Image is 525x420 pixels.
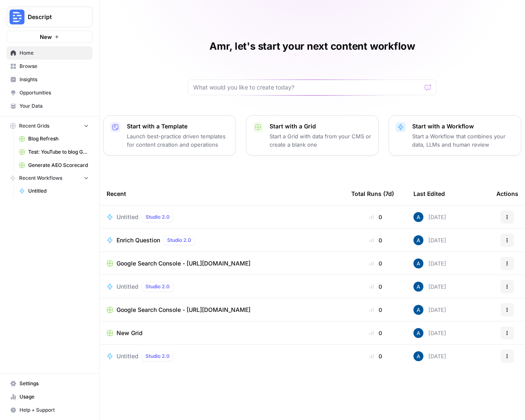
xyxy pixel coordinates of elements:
span: Enrich Question [117,236,160,244]
div: Total Runs (7d) [351,182,394,205]
span: Recent Grids [19,122,49,130]
span: Google Search Console - [URL][DOMAIN_NAME] [117,306,250,314]
div: [DATE] [413,235,446,245]
span: Google Search Console - [URL][DOMAIN_NAME] [117,259,250,268]
a: Usage [7,390,92,403]
div: 0 [351,236,400,244]
h1: Amr, let's start your next content workflow [209,40,415,53]
img: he81ibor8lsei4p3qvg4ugbvimgp [413,258,423,268]
img: he81ibor8lsei4p3qvg4ugbvimgp [413,351,423,361]
a: UntitledStudio 2.0 [107,212,338,222]
span: Insights [19,76,89,83]
button: Start with a TemplateLaunch best-practice driven templates for content creation and operations [103,115,236,156]
div: [DATE] [413,351,446,361]
span: Blog Refresh [28,135,89,142]
img: he81ibor8lsei4p3qvg4ugbvimgp [413,328,423,338]
a: Google Search Console - [URL][DOMAIN_NAME] [107,259,338,268]
div: Recent [107,182,338,205]
a: Your Data [7,99,92,113]
div: [DATE] [413,258,446,268]
span: Usage [19,393,89,401]
a: Home [7,46,92,60]
p: Start with a Workflow [412,122,514,130]
div: 0 [351,213,400,221]
span: Untitled [117,352,139,360]
span: New [40,33,52,41]
span: Untitled [117,213,139,221]
a: Browse [7,60,92,73]
span: Home [19,49,89,57]
a: Test: YouTube to blog Grid [15,145,92,159]
div: 0 [351,329,400,337]
a: Opportunities [7,86,92,99]
a: Generate AEO Scorecard [15,159,92,172]
a: New Grid [107,329,338,337]
div: 0 [351,306,400,314]
img: he81ibor8lsei4p3qvg4ugbvimgp [413,212,423,222]
p: Start with a Template [127,122,229,130]
span: Your Data [19,102,89,110]
button: Start with a WorkflowStart a Workflow that combines your data, LLMs and human review [389,115,521,156]
span: Studio 2.0 [167,237,191,244]
img: he81ibor8lsei4p3qvg4ugbvimgp [413,305,423,315]
img: he81ibor8lsei4p3qvg4ugbvimgp [413,282,423,292]
div: 0 [351,352,400,360]
span: Browse [19,63,89,70]
button: Workspace: Descript [7,7,92,27]
p: Launch best-practice driven templates for content creation and operations [127,132,229,149]
div: [DATE] [413,305,446,315]
div: [DATE] [413,282,446,292]
a: UntitledStudio 2.0 [107,351,338,361]
span: Descript [28,13,78,21]
button: New [7,31,92,43]
span: Untitled [117,282,139,291]
p: Start with a Grid [270,122,372,130]
input: What would you like to create today? [193,83,421,92]
a: Insights [7,73,92,86]
a: Enrich QuestionStudio 2.0 [107,235,338,245]
span: Studio 2.0 [146,213,170,221]
a: Untitled [15,184,92,198]
button: Recent Grids [7,120,92,132]
span: Studio 2.0 [146,283,170,290]
div: 0 [351,259,400,268]
button: Start with a GridStart a Grid with data from your CMS or create a blank one [246,115,379,156]
img: Descript Logo [10,10,24,24]
span: Test: YouTube to blog Grid [28,148,89,156]
span: New Grid [117,329,143,337]
span: Generate AEO Scorecard [28,162,89,169]
button: Help + Support [7,403,92,417]
button: Recent Workflows [7,172,92,184]
a: Google Search Console - [URL][DOMAIN_NAME] [107,306,338,314]
span: Recent Workflows [19,174,62,182]
span: Studio 2.0 [146,352,170,360]
a: Settings [7,377,92,390]
span: Untitled [28,187,89,195]
div: Actions [496,182,518,205]
div: Last Edited [413,182,445,205]
p: Start a Grid with data from your CMS or create a blank one [270,132,372,149]
span: Opportunities [19,89,89,97]
p: Start a Workflow that combines your data, LLMs and human review [412,132,514,149]
div: [DATE] [413,328,446,338]
div: [DATE] [413,212,446,222]
a: Blog Refresh [15,132,92,145]
img: he81ibor8lsei4p3qvg4ugbvimgp [413,235,423,245]
div: 0 [351,282,400,291]
span: Settings [19,380,89,387]
a: UntitledStudio 2.0 [107,282,338,292]
span: Help + Support [19,406,89,414]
